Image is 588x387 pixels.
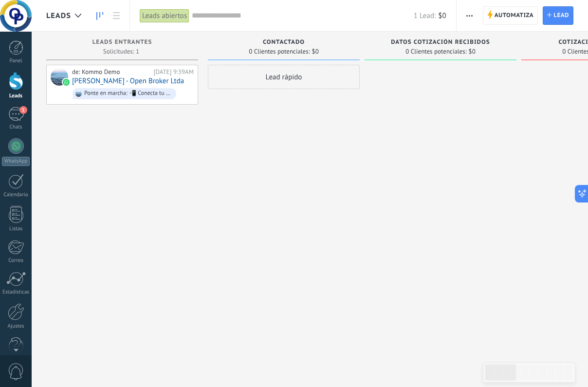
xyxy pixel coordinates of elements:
span: 0 Clientes potenciales: [249,49,310,55]
div: Leads Entrantes [51,39,193,47]
a: Lista [108,6,125,25]
div: Datos Cotización Recibidos [369,39,512,47]
div: Listas [2,226,30,232]
div: Panel [2,58,30,64]
span: $0 [469,49,476,55]
span: 1 [19,106,27,114]
div: Lead rápido [208,65,360,89]
span: Solicitudes: 1 [103,49,139,55]
a: [PERSON_NAME] - Open Broker Ltda [72,77,184,85]
a: Automatiza [483,6,538,25]
span: 0 Clientes potenciales: [405,49,466,55]
div: Contactado [213,39,355,47]
span: 1 Lead: [414,11,436,20]
div: Ponte en marcha: 📲 Conecta tu número de WhatsApp 💬 [84,90,172,97]
div: Oscar Prieto - Open Broker Ltda [51,68,68,86]
span: Lead [553,7,569,24]
span: $0 [438,11,446,20]
div: Leads [2,93,30,99]
div: WhatsApp [2,157,30,166]
div: Chats [2,124,30,130]
span: Leads [46,11,71,20]
div: de: Kommo Demo [72,68,150,76]
span: Leads Entrantes [92,39,152,46]
div: Ajustes [2,323,30,330]
a: Lead [543,6,573,25]
span: Datos Cotización Recibidos [391,39,490,46]
img: waba.svg [63,79,70,86]
div: Estadísticas [2,289,30,295]
span: Contactado [263,39,305,46]
span: $0 [312,49,319,55]
div: [DATE] 9:39AM [154,68,194,76]
button: Más [462,6,477,25]
div: Calendario [2,192,30,198]
span: Automatiza [495,7,534,24]
div: Correo [2,258,30,264]
a: Leads [92,6,108,25]
div: Leads abiertos [140,9,189,23]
